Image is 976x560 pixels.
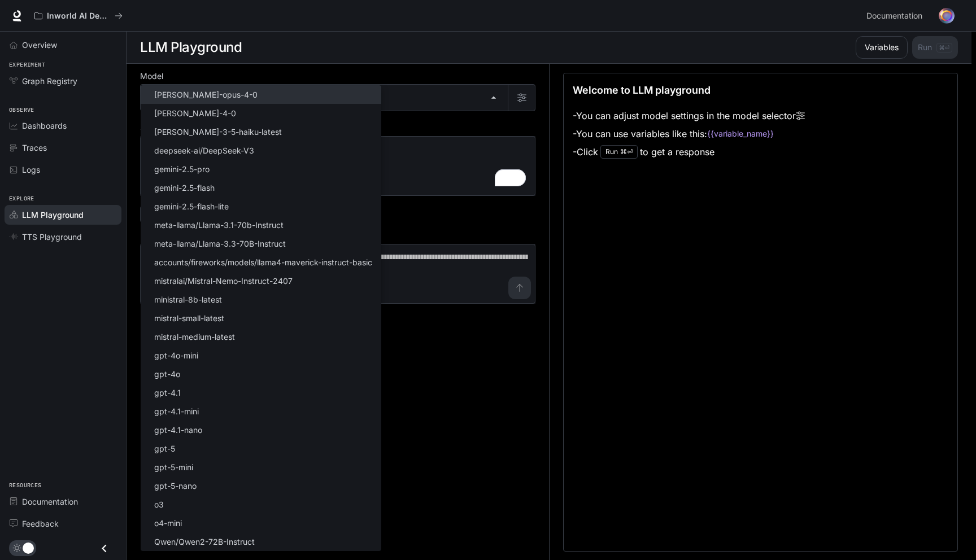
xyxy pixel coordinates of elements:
[154,294,222,305] p: ministral-8b-latest
[154,461,193,473] p: gpt-5-mini
[154,256,372,268] p: accounts/fireworks/models/llama4-maverick-instruct-basic
[154,126,282,138] p: [PERSON_NAME]-3-5-haiku-latest
[154,517,182,529] p: o4-mini
[154,536,255,548] p: Qwen/Qwen2-72B-Instruct
[154,368,180,380] p: gpt-4o
[154,89,258,100] p: [PERSON_NAME]-opus-4-0
[154,443,175,454] p: gpt-5
[154,480,197,492] p: gpt-5-nano
[154,387,181,399] p: gpt-4.1
[154,107,236,119] p: [PERSON_NAME]-4-0
[154,405,199,417] p: gpt-4.1-mini
[154,349,198,361] p: gpt-4o-mini
[154,275,293,287] p: mistralai/Mistral-Nemo-Instruct-2407
[154,163,210,175] p: gemini-2.5-pro
[154,331,235,343] p: mistral-medium-latest
[154,200,229,212] p: gemini-2.5-flash-lite
[154,238,286,250] p: meta-llama/Llama-3.3-70B-Instruct
[154,312,224,324] p: mistral-small-latest
[154,424,202,436] p: gpt-4.1-nano
[154,498,164,510] p: o3
[154,182,215,194] p: gemini-2.5-flash
[154,145,254,156] p: deepseek-ai/DeepSeek-V3
[154,219,284,231] p: meta-llama/Llama-3.1-70b-Instruct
